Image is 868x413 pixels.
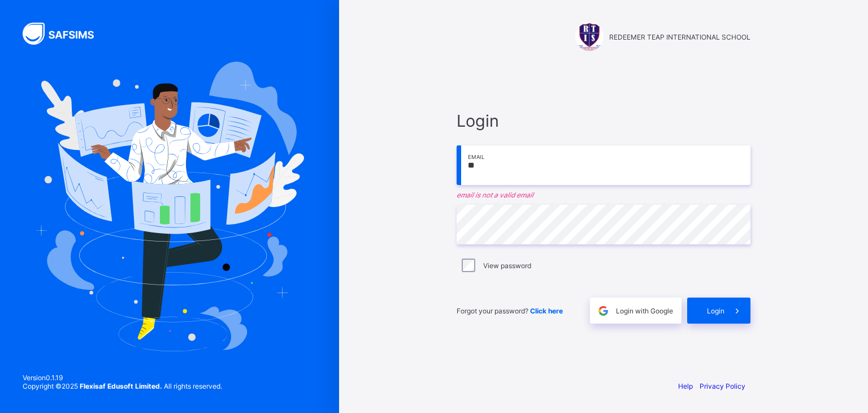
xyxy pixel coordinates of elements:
[23,23,107,45] img: SAFSIMS Logo
[700,382,745,390] a: Privacy Policy
[23,373,222,382] span: Version 0.1.19
[80,382,162,390] strong: Flexisaf Edusoft Limited.
[35,62,304,351] img: Hero Image
[457,191,750,199] em: email is not a valid email
[457,307,563,315] span: Forgot your password?
[609,33,750,41] span: REDEEMER TEAP INTERNATIONAL SCHOOL
[616,307,673,315] span: Login with Google
[530,307,563,315] a: Click here
[23,382,222,390] span: Copyright © 2025 All rights reserved.
[707,307,724,315] span: Login
[457,111,750,131] span: Login
[483,261,531,270] label: View password
[597,304,610,317] img: google.396cfc9801f0270233282035f929180a.svg
[678,382,693,390] a: Help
